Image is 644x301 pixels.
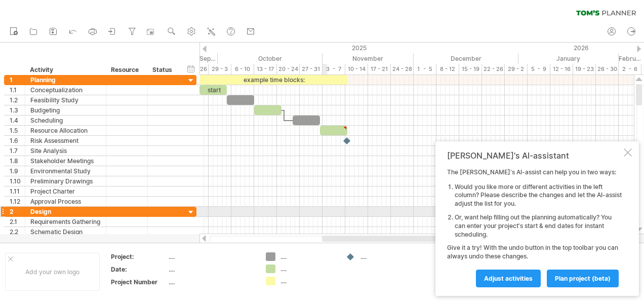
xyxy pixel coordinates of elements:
[550,64,573,74] div: 12 - 16
[10,75,25,85] div: 1
[10,146,25,156] div: 1.7
[10,227,25,237] div: 2.2
[10,136,25,145] div: 1.6
[10,186,25,196] div: 1.11
[547,270,619,287] a: plan project (beta)
[10,105,25,115] div: 1.3
[30,166,101,176] div: Environmental Study
[455,213,622,239] li: Or, want help filling out the planning automatically? You can enter your project's start & end da...
[555,275,611,282] span: plan project (beta)
[30,136,101,145] div: Risk Assessment
[30,85,101,95] div: Conceptualization
[10,197,25,206] div: 1.12
[528,64,550,74] div: 5 - 9
[30,227,101,237] div: Schematic Design
[10,166,25,176] div: 1.9
[482,64,505,74] div: 22 - 26
[111,65,142,75] div: Resource
[573,64,596,74] div: 19 - 23
[518,53,619,64] div: January 2026
[436,64,459,74] div: 8 - 12
[30,186,101,196] div: Project Charter
[30,105,101,115] div: Budgeting
[505,64,528,74] div: 29 - 2
[30,95,101,105] div: Feasibility Study
[111,278,167,286] div: Project Number
[30,197,101,206] div: Approval Process
[280,252,336,261] div: ....
[111,265,167,274] div: Date:
[30,126,101,135] div: Resource Allocation
[476,270,541,287] a: Adjust activities
[391,64,414,74] div: 24 - 28
[414,53,518,64] div: December 2025
[169,265,254,274] div: ....
[10,116,25,125] div: 1.4
[30,156,101,166] div: Stakeholder Meetings
[30,217,101,227] div: Requirements Gathering
[459,64,482,74] div: 15 - 19
[10,85,25,95] div: 1.1
[30,176,101,186] div: Preliminary Drawings
[368,64,391,74] div: 17 - 21
[199,75,348,85] div: example time blocks:
[323,53,414,64] div: November 2025
[10,126,25,135] div: 1.5
[169,252,254,261] div: ....
[300,64,323,74] div: 27 - 31
[111,252,167,261] div: Project:
[10,207,25,216] div: 2
[169,278,254,286] div: ....
[152,65,175,75] div: Status
[455,183,622,208] li: Would you like more or different activities in the left column? Please describe the changes and l...
[447,168,622,287] div: The [PERSON_NAME]'s AI-assist can help you in two ways: Give it a try! With the undo button in th...
[447,150,622,161] div: [PERSON_NAME]'s AI-assistant
[231,64,254,74] div: 6 - 10
[254,64,277,74] div: 13 - 17
[10,156,25,166] div: 1.8
[484,275,533,282] span: Adjust activities
[596,64,619,74] div: 26 - 30
[199,85,227,95] div: start
[280,277,336,285] div: ....
[277,64,300,74] div: 20 - 24
[30,207,101,216] div: Design
[414,64,436,74] div: 1 - 5
[345,64,368,74] div: 10 - 14
[280,265,336,273] div: ....
[5,253,100,291] div: Add your own logo
[10,217,25,227] div: 2.1
[619,64,641,74] div: 2 - 6
[30,65,100,75] div: Activity
[30,146,101,156] div: Site Analysis
[30,75,101,85] div: Planning
[10,176,25,186] div: 1.10
[323,64,345,74] div: 3 - 7
[218,53,323,64] div: October 2025
[360,252,416,261] div: ....
[209,64,231,74] div: 29 - 3
[30,116,101,125] div: Scheduling
[10,95,25,105] div: 1.2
